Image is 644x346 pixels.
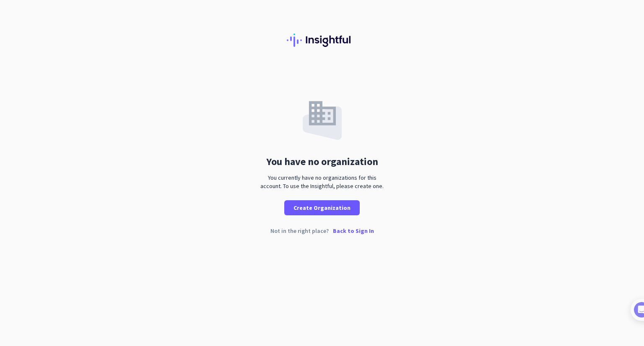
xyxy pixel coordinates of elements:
[333,228,374,234] p: Back to Sign In
[257,173,387,190] div: You currently have no organizations for this account. To use the Insightful, please create one.
[293,204,351,212] span: Create Organization
[284,200,360,215] button: Create Organization
[266,157,378,167] div: You have no organization
[287,34,357,47] img: Insightful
